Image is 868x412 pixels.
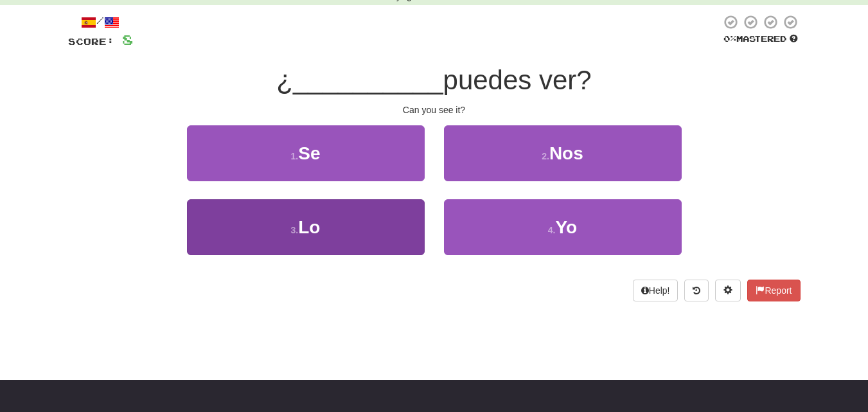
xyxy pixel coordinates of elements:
button: 2.Nos [444,125,682,181]
small: 2 . [542,151,549,161]
span: ¿ [276,65,293,95]
span: Lo [298,217,320,237]
span: Score: [68,36,114,47]
button: Report [747,280,800,301]
div: / [68,14,133,30]
button: Help! [633,280,678,301]
span: 0 % [723,33,736,44]
span: Se [298,143,320,163]
small: 4 . [548,225,556,235]
button: 1.Se [187,125,425,181]
button: 4.Yo [444,199,682,255]
div: Can you see it? [68,103,801,116]
span: __________ [293,65,443,95]
small: 1 . [291,151,299,161]
span: Yo [555,217,577,237]
span: puedes ver? [443,65,592,95]
small: 3 . [291,225,299,235]
button: 3.Lo [187,199,425,255]
div: Mastered [721,33,801,45]
span: Nos [549,143,583,163]
span: 8 [122,31,133,48]
button: Round history (alt+y) [684,280,709,301]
